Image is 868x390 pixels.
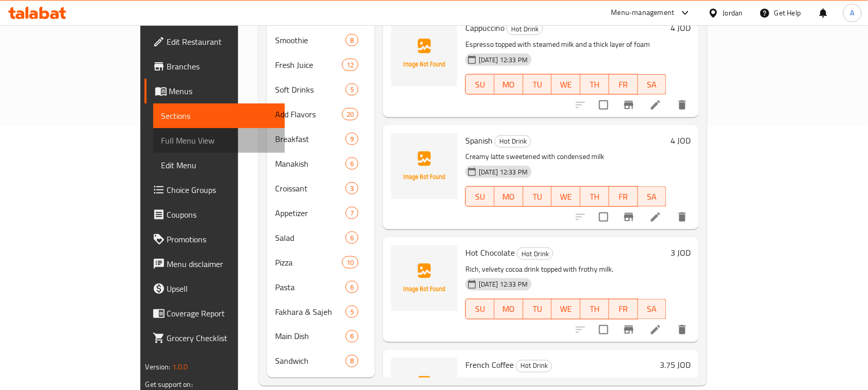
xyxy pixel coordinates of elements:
button: SA [638,74,667,95]
span: Salad [275,232,346,244]
span: 9 [346,134,358,144]
h6: 3.75 JOD [660,358,691,373]
div: Menu-management [611,7,675,19]
a: Grocery Checklist [144,326,285,350]
span: Upsell [167,282,277,295]
div: Croissant3 [267,176,375,201]
img: Spanish [391,133,457,199]
span: [DATE] 12:33 PM [475,167,532,177]
span: MO [499,302,519,316]
a: Menu disclaimer [144,252,285,276]
span: Add Flavors [275,108,342,120]
span: French Coffee [465,358,514,373]
button: Branch-specific-item [617,205,641,229]
span: Smoothie [275,34,346,46]
a: Edit menu item [649,324,662,336]
div: Hot Drink [495,135,531,148]
span: Coupons [167,208,277,221]
button: TU [523,186,552,207]
div: Fresh Juice12 [267,52,375,77]
div: Manakish [275,157,346,170]
span: [DATE] 12:33 PM [475,279,532,289]
div: Hot Drink [517,247,553,260]
button: TU [523,74,552,95]
div: Sandwich8 [267,349,375,374]
img: Cappuccino [391,21,457,86]
a: Promotions [144,227,285,252]
span: SA [642,77,663,92]
span: 6 [346,159,358,169]
span: 5 [346,307,358,317]
span: TU [528,189,548,204]
h6: 4 JOD [671,21,691,35]
span: FR [613,77,634,92]
button: MO [495,74,523,95]
div: Fakhara & Sajeh5 [267,299,375,324]
span: WE [556,77,576,92]
span: Hot Drink [507,23,542,35]
div: Pasta6 [267,275,375,299]
span: 1.0.0 [172,360,188,374]
span: TH [585,77,605,92]
a: Coupons [144,202,285,227]
button: SU [465,186,495,207]
span: Menu disclaimer [167,258,277,270]
span: Fresh Juice [275,59,342,71]
span: 5 [346,85,358,95]
button: WE [552,299,581,320]
button: TH [581,299,609,320]
button: delete [670,93,695,117]
p: Rich, velvety cocoa drink topped with frothy milk. [465,263,666,276]
div: items [346,281,358,293]
span: 6 [346,332,358,342]
span: SA [642,189,663,204]
button: FR [609,186,638,207]
div: items [346,133,358,145]
a: Menus [144,79,285,103]
span: TU [528,77,548,92]
a: Edit Restaurant [144,29,285,54]
span: MO [499,77,519,92]
span: TU [528,302,548,316]
div: items [342,59,358,71]
span: Pasta [275,281,346,293]
span: Select to update [593,94,614,116]
span: [DATE] 12:33 PM [475,55,532,65]
button: FR [609,74,638,95]
span: Full Menu View [161,134,277,147]
a: Edit Menu [153,153,285,178]
span: Version: [146,360,171,374]
img: Hot Chocolate [391,245,457,311]
a: Coverage Report [144,301,285,326]
span: Edit Menu [161,159,277,171]
button: TH [581,74,609,95]
div: items [346,182,358,194]
span: Hot Drink [517,248,553,260]
span: Hot Chocolate [465,245,515,260]
button: SA [638,186,667,207]
p: Creamy latte sweetened with condensed milk [465,150,666,163]
div: Hot Drink [516,360,552,373]
button: SA [638,299,667,320]
span: 10 [342,258,358,268]
span: Choice Groups [167,184,277,196]
span: Cappuccino [465,20,504,36]
span: Soft Drinks [275,83,346,96]
span: Edit Restaurant [167,36,277,48]
div: Sandwich [275,355,346,367]
div: Smoothie8 [267,28,375,52]
span: SU [470,302,491,316]
span: Select to update [593,206,614,228]
span: Appetizer [275,207,346,219]
span: SA [642,302,663,316]
button: TH [581,186,609,207]
button: Branch-specific-item [617,93,641,117]
span: TH [585,189,605,204]
div: Croissant [275,182,346,194]
div: items [346,330,358,343]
